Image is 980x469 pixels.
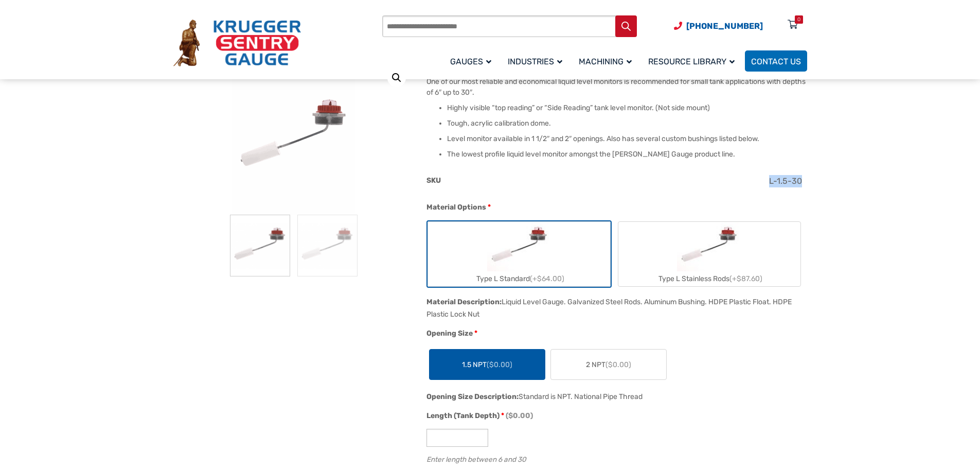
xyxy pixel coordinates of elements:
[297,215,358,276] img: The L Gauge - Image 2
[232,60,355,215] img: The L Gauge
[426,392,519,401] span: Opening Size Description:
[387,68,406,87] a: View full-screen image gallery
[573,49,642,73] a: Machining
[642,49,745,73] a: Resource Library
[426,203,486,212] span: Material Options
[618,222,800,286] label: Type L Stainless Rods
[230,215,290,276] img: The L Gauge
[426,453,801,463] div: Enter length between 6 and 30
[745,50,807,72] a: Contact Us
[428,271,610,286] div: Type L Standard
[450,57,491,66] span: Gauges
[579,57,632,66] span: Machining
[769,176,802,186] span: L-1.5-30
[447,103,807,113] li: Highly visible “top reading” or “Side Reading” tank level monitor. (Not side mount)
[618,271,800,286] div: Type L Stainless Rods
[648,57,735,66] span: Resource Library
[686,21,763,31] span: [PHONE_NUMBER]
[506,411,533,420] span: ($0.00)
[751,57,801,66] span: Contact Us
[426,298,502,306] span: Material Description:
[426,411,500,420] span: Length (Tank Depth)
[605,360,631,369] span: ($0.00)
[729,274,762,283] span: (+$87.60)
[428,222,610,286] label: Type L Standard
[519,392,643,401] div: Standard is NPT. National Pipe Thread
[444,49,502,73] a: Gauges
[426,176,441,185] span: SKU
[447,134,807,144] li: Level monitor available in 1 1/2″ and 2″ openings. Also has several custom bushings listed below.
[586,359,631,370] span: 2 NPT
[797,15,800,24] div: 0
[426,329,473,338] span: Opening Size
[462,359,512,370] span: 1.5 NPT
[501,410,504,421] abbr: required
[508,57,562,66] span: Industries
[487,360,512,369] span: ($0.00)
[426,76,807,98] p: One of our most reliable and economical liquid level monitors is recommended for small tank appli...
[674,20,763,32] a: Phone Number (920) 434-8860
[447,118,807,129] li: Tough, acrylic calibration dome.
[488,202,491,213] abbr: required
[474,328,477,339] abbr: required
[173,20,301,67] img: Krueger Sentry Gauge
[530,274,564,283] span: (+$64.00)
[426,298,792,319] div: Liquid Level Gauge. Galvanized Steel Rods. Aluminum Bushing. HDPE Plastic Float. HDPE Plastic Loc...
[447,149,807,160] li: The lowest profile liquid level monitor amongst the [PERSON_NAME] Gauge product line.
[502,49,573,73] a: Industries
